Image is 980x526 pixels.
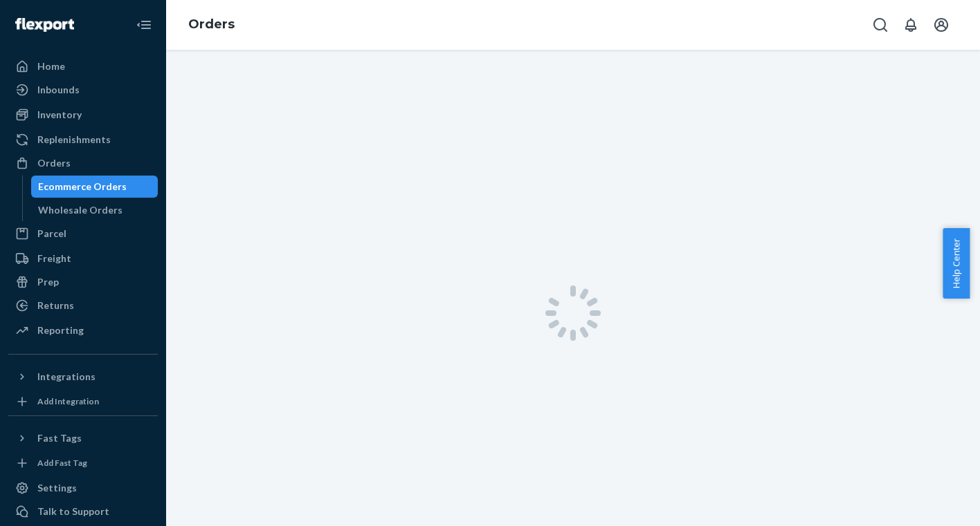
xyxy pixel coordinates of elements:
[8,477,158,499] a: Settings
[177,5,246,45] ol: breadcrumbs
[897,11,925,39] button: Open notifications
[866,11,894,39] button: Open Search Box
[8,319,158,341] a: Reporting
[8,500,158,523] a: Talk to Support
[37,83,80,97] div: Inbounds
[8,79,158,101] a: Inbounds
[927,11,955,39] button: Open account menu
[943,228,970,299] button: Help Center
[8,223,158,245] a: Parcel
[37,59,65,73] div: Home
[8,271,158,293] a: Prep
[15,18,74,32] img: Flexport logo
[130,11,158,39] button: Close Navigation
[8,129,158,151] a: Replenishments
[37,275,59,289] div: Prep
[37,227,66,241] div: Parcel
[37,133,111,147] div: Replenishments
[37,395,99,407] div: Add Integration
[8,455,158,471] a: Add Fast Tag
[8,427,158,449] button: Fast Tags
[37,431,82,445] div: Fast Tags
[8,55,158,77] a: Home
[38,203,122,217] div: Wholesale Orders
[31,176,158,198] a: Ecommerce Orders
[8,152,158,174] a: Orders
[31,199,158,221] a: Wholesale Orders
[8,366,158,388] button: Integrations
[37,370,96,384] div: Integrations
[38,180,127,194] div: Ecommerce Orders
[8,247,158,270] a: Freight
[37,505,109,518] div: Talk to Support
[188,17,235,32] a: Orders
[37,481,77,495] div: Settings
[37,323,84,337] div: Reporting
[37,457,87,469] div: Add Fast Tag
[37,252,71,265] div: Freight
[8,104,158,126] a: Inventory
[8,393,158,410] a: Add Integration
[37,108,82,122] div: Inventory
[37,299,74,312] div: Returns
[37,156,71,170] div: Orders
[8,294,158,317] a: Returns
